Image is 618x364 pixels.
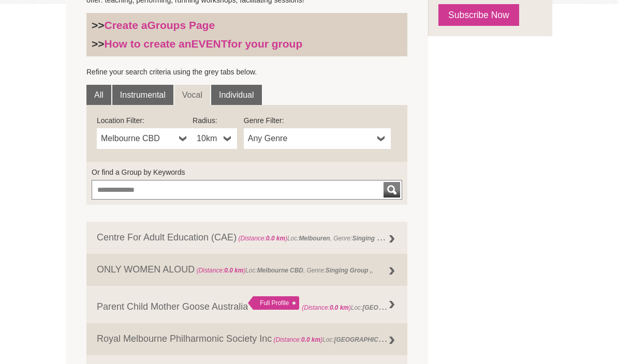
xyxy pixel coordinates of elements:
[86,85,111,105] a: All
[97,128,193,149] a: Melbourne CBD
[86,254,407,286] a: ONLY WOMEN ALOUD (Distance:0.0 km)Loc:Melbourne CBD, Genre:Singing Group ,,
[224,267,243,274] strong: 0.0 km
[112,85,173,105] a: Instrumental
[174,85,210,105] a: Vocal
[326,267,372,274] strong: Singing Group ,
[238,235,287,242] span: (Distance: )
[302,301,504,312] span: Loc: , Genre: ,
[147,19,215,31] strong: Groups Page
[86,286,407,323] a: Parent Child Mother Goose Australia Full Profile (Distance:0.0 km)Loc:[GEOGRAPHIC_DATA], Genre:,
[105,19,215,31] a: Create aGroups Page
[266,235,285,242] strong: 0.0 km
[101,132,175,145] span: Melbourne CBD
[92,167,402,177] label: Or find a Group by Keywords
[105,38,303,50] a: How to create anEVENTfor your group
[334,333,400,344] strong: [GEOGRAPHIC_DATA]
[273,336,322,343] span: (Distance: )
[352,232,399,242] strong: Singing Group ,
[244,128,391,149] a: Any Genre
[211,85,262,105] a: Individual
[330,304,349,311] strong: 0.0 km
[362,301,428,312] strong: [GEOGRAPHIC_DATA]
[257,267,303,274] strong: Melbourne CBD
[195,267,373,274] span: Loc: , Genre: ,
[197,132,219,145] span: 10km
[97,115,193,126] label: Location Filter:
[86,67,407,77] p: Refine your search criteria using the grey tabs below.
[302,304,351,311] span: (Distance: )
[92,19,402,32] h3: >>
[301,336,320,343] strong: 0.0 km
[192,38,228,50] strong: EVENT
[248,296,299,310] div: Full Profile
[244,115,391,126] label: Genre Filter:
[86,222,407,254] a: Centre For Adult Education (CAE) (Distance:0.0 km)Loc:Melbouren, Genre:Singing Group ,, Members:
[86,323,407,355] a: Royal Melbourne Philharmonic Society Inc (Distance:0.0 km)Loc:[GEOGRAPHIC_DATA], Genre:, Members:
[248,132,373,145] span: Any Genre
[272,333,495,344] span: Loc: , Genre: , Members:
[92,37,402,51] h3: >>
[197,267,246,274] span: (Distance: )
[237,232,447,242] span: Loc: , Genre: , Members:
[438,4,519,26] a: Subscribe Now
[299,235,330,242] strong: Melbouren
[193,115,237,126] label: Radius:
[193,128,237,149] a: 10km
